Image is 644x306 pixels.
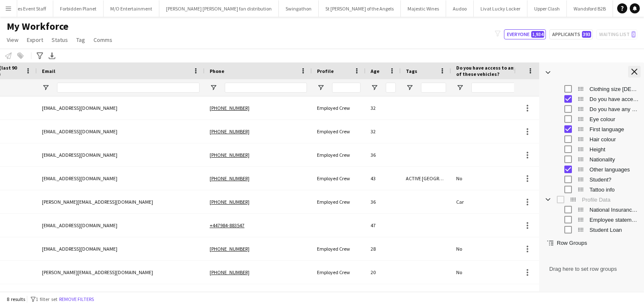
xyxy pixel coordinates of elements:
[210,152,257,158] a: [PHONE_NUMBER]
[312,96,366,119] div: Employed Crew
[406,84,413,91] button: Open Filter Menu
[539,154,644,164] div: Nationality Column
[366,96,401,119] div: 32
[589,156,639,163] span: Nationality
[37,261,205,284] div: [PERSON_NAME][EMAIL_ADDRESS][DOMAIN_NAME]
[312,120,366,143] div: Employed Crew
[401,0,446,17] button: Majestic Wines
[312,190,366,213] div: Employed Crew
[504,29,546,39] button: Everyone1,934
[3,34,22,45] a: View
[159,0,279,17] button: [PERSON_NAME] [PERSON_NAME] fan distribution
[312,261,366,284] div: Employed Crew
[582,31,591,38] span: 393
[366,190,401,213] div: 36
[37,214,205,237] div: [EMAIL_ADDRESS][DOMAIN_NAME]
[451,167,535,190] div: No
[589,86,639,92] span: Clothing size [DEMOGRAPHIC_DATA]
[589,227,639,233] span: Student Loan
[37,190,205,213] div: [PERSON_NAME][EMAIL_ADDRESS][DOMAIN_NAME]
[210,269,257,275] a: [PHONE_NUMBER]
[539,144,644,154] div: Height Column
[549,29,593,39] button: Applicants393
[589,187,639,193] span: Tattoo info
[279,0,319,17] button: Swingathon
[589,106,639,112] span: Do you have any visible piercings?
[48,34,71,45] a: Status
[104,0,159,17] button: M/O Entertainment
[53,0,104,17] button: Forbidden Planet
[539,225,644,235] div: Student Loan Column
[421,83,446,93] input: Tags Filter Input
[37,237,205,260] div: [EMAIL_ADDRESS][DOMAIN_NAME]
[567,0,613,17] button: Wandsford B2B
[366,261,401,284] div: 20
[539,84,644,94] div: Clothing size MALE Column
[210,175,257,182] a: [PHONE_NUMBER]
[76,36,85,44] span: Tag
[35,51,45,61] app-action-btn: Advanced filters
[37,96,205,119] div: [EMAIL_ADDRESS][DOMAIN_NAME]
[27,36,43,44] span: Export
[42,68,55,74] span: Email
[589,176,639,183] span: Student?
[57,295,96,304] button: Remove filters
[539,134,644,144] div: Hair colour Column
[37,143,205,166] div: [EMAIL_ADDRESS][DOMAIN_NAME]
[36,296,57,302] span: 1 filter set
[210,128,257,135] a: [PHONE_NUMBER]
[319,0,401,17] button: St [PERSON_NAME] of the Angels
[401,167,451,190] div: ACTIVE [GEOGRAPHIC_DATA]
[471,83,530,93] input: Do you have access to any of these vehicles? Filter Input
[90,34,116,45] a: Comms
[539,184,644,194] div: Tattoo info Column
[539,205,644,215] div: National Insurance (NI) number Column
[47,51,57,61] app-action-btn: Export XLSX
[539,114,644,124] div: Eye colour Column
[539,104,644,114] div: Do you have any visible piercings? Column
[317,68,334,74] span: Profile
[52,36,68,44] span: Status
[474,0,527,17] button: Livat Lucky Locker
[557,240,587,246] span: Row Groups
[589,116,639,122] span: Eye colour
[371,68,379,74] span: Age
[589,217,639,223] span: Employee statement
[539,164,644,174] div: Other languages Column
[406,68,417,74] span: Tags
[589,96,639,102] span: Do you have access to any of these vehicles?
[210,199,257,205] a: [PHONE_NUMBER]
[544,252,639,287] span: Drag here to set row groups
[37,120,205,143] div: [EMAIL_ADDRESS][DOMAIN_NAME]
[7,20,68,33] span: My Workforce
[210,222,252,228] a: +447984-883547
[312,167,366,190] div: Employed Crew
[366,214,401,237] div: 47
[539,215,644,225] div: Employee statement Column
[539,94,644,104] div: Do you have access to any of these vehicles? Column
[446,0,474,17] button: Audoo
[225,83,307,93] input: Phone Filter Input
[531,31,544,38] span: 1,934
[210,84,217,91] button: Open Filter Menu
[456,65,520,77] span: Do you have access to any of these vehicles?
[451,190,535,213] div: Car
[42,84,49,91] button: Open Filter Menu
[539,247,644,292] div: Row Groups
[366,237,401,260] div: 28
[371,84,378,91] button: Open Filter Menu
[589,136,639,143] span: Hair colour
[210,68,224,74] span: Phone
[527,0,567,17] button: Upper Clash
[366,143,401,166] div: 36
[73,34,88,45] a: Tag
[37,167,205,190] div: [EMAIL_ADDRESS][DOMAIN_NAME]
[589,146,639,153] span: Height
[7,36,18,44] span: View
[451,237,535,260] div: No
[539,194,644,205] div: Profile Data Column Group
[332,83,361,93] input: Profile Filter Input
[589,126,639,132] span: First language
[539,174,644,184] div: Student? Column
[23,34,47,45] a: Export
